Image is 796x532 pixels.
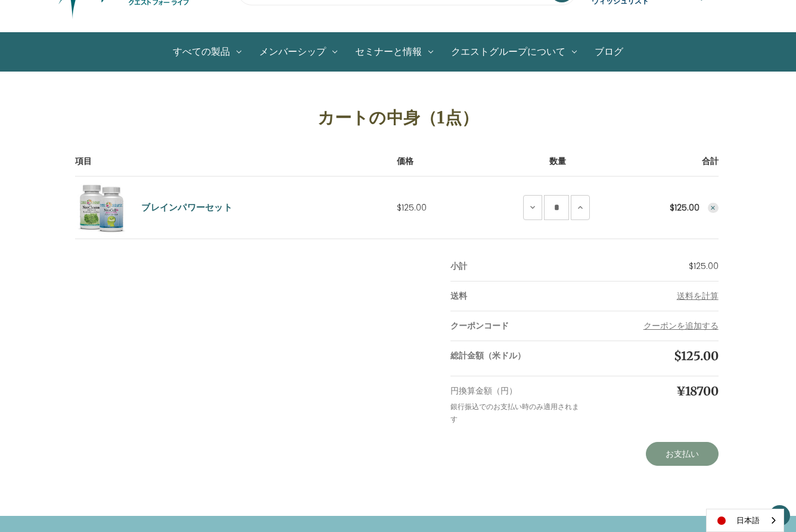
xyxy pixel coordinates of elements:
a: メンバーシップ [250,33,346,71]
strong: クーポンコード [450,320,509,332]
span: $125.00 [689,260,719,272]
button: クーポンを追加する [643,320,719,332]
aside: Language selected: 日本語 [706,509,784,532]
strong: 総計金額（米ドル） [450,349,526,361]
a: 日本語 [707,509,783,531]
a: ブレインパワーセット [141,201,232,215]
span: $125.00 [674,348,719,363]
a: ブログ [586,33,632,71]
strong: 小計 [450,260,467,272]
p: 円換算金額（円） [450,385,584,397]
span: $125.00 [397,202,427,214]
small: 銀行振込でのお支払い時のみ適用されます [450,401,579,424]
a: セミナーと情報 [346,33,442,71]
a: お支払い [646,442,719,466]
strong: $125.00 [670,202,699,214]
div: Language [706,509,784,532]
h1: カートの中身（1点） [75,105,720,130]
span: ¥18700 [676,383,719,398]
span: 送料を計算 [677,290,719,302]
th: 合計 [611,155,719,177]
th: 価格 [397,155,504,177]
a: クエストグループについて [442,33,586,71]
th: 数量 [504,155,611,177]
th: 項目 [75,155,397,177]
strong: 送料 [450,290,467,302]
input: Brain Power Set [544,195,569,220]
button: Add Info [677,290,719,302]
button: Remove Brain Power Set from cart [708,203,719,214]
a: All Products [164,33,250,71]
